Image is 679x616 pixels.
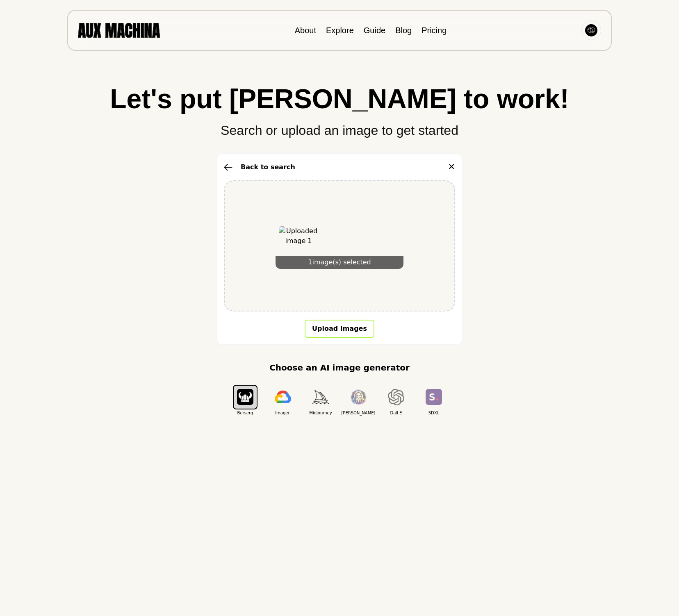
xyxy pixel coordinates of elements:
div: 1 image(s) selected [276,256,403,269]
img: SDXL [426,389,442,405]
img: Dall E [388,389,404,405]
p: Choose an AI image generator [269,361,410,374]
img: AUX MACHINA [78,23,160,37]
img: Leonardo [350,389,367,405]
span: Imagen [264,410,302,416]
img: Avatar [585,24,597,36]
a: Guide [364,26,385,35]
img: Midjourney [312,390,329,404]
img: Berserq [237,389,253,405]
span: Berserq [226,410,264,416]
a: Blog [395,26,412,35]
button: Back to search [224,162,295,172]
a: Pricing [422,26,447,35]
a: About [295,26,316,35]
p: Search or upload an image to get started [16,112,663,140]
span: [PERSON_NAME] [339,410,377,416]
h1: Let's put [PERSON_NAME] to work! [16,85,663,112]
span: SDXL [415,410,453,416]
span: Dall E [377,410,415,416]
img: Uploaded image 1 [279,226,318,266]
span: Midjourney [302,410,339,416]
img: Imagen [275,391,291,404]
a: Explore [326,26,354,35]
button: Upload Images [305,320,374,338]
button: ✕ [448,161,455,174]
